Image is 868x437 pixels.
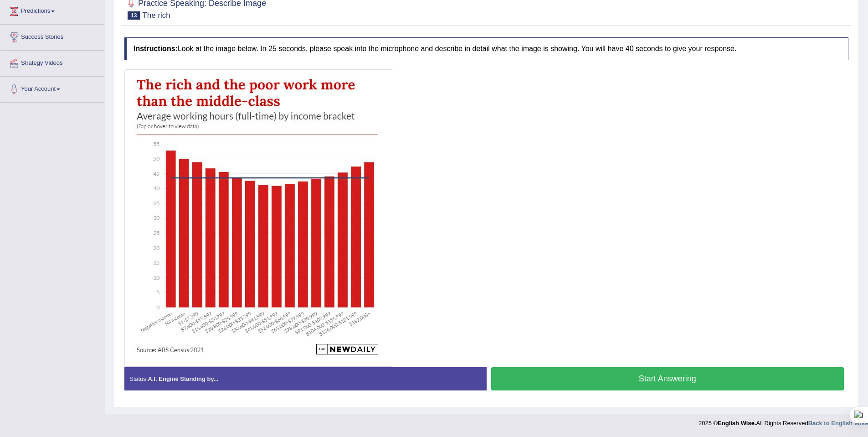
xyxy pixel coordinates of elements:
[491,367,844,390] button: Start Answering
[142,11,170,20] small: The rich
[699,414,868,427] div: 2025 © All Rights Reserved
[0,77,104,99] a: Your Account
[124,367,487,390] div: Status:
[0,51,104,73] a: Strategy Videos
[128,11,140,20] span: 13
[148,375,218,382] strong: A.I. Engine Standing by...
[0,25,104,47] a: Success Stories
[808,420,868,427] a: Back to English Wise
[718,420,756,427] strong: English Wise.
[134,45,178,52] b: Instructions:
[124,37,848,60] h4: Look at the image below. In 25 seconds, please speak into the microphone and describe in detail w...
